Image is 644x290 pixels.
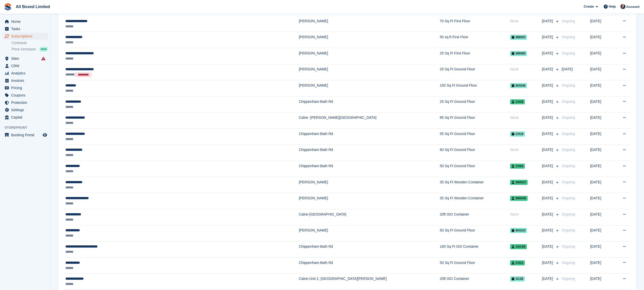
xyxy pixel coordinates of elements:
a: All Boxed Limited [14,3,52,11]
td: [DATE] [590,209,613,225]
td: [DATE] [590,64,613,80]
span: MA046 [510,83,527,88]
span: [DATE] [542,83,554,88]
td: [PERSON_NAME] [299,177,440,193]
td: Chippenham-Bath Rd [299,145,440,161]
td: 55 Sq Ft Ground Floor [440,129,510,145]
i: Smart entry sync failures have occurred [41,56,45,61]
td: [DATE] [590,145,613,161]
td: [DATE] [590,177,613,193]
span: Protection [11,99,42,106]
span: [DATE] [542,196,554,201]
span: Help [609,4,616,9]
span: Ongoing [562,196,575,200]
span: CH21 [510,260,525,265]
span: Ongoing [562,51,575,55]
span: CH64 [510,164,525,169]
span: MW037 [510,180,527,185]
span: Account [626,4,639,9]
a: Preview store [42,132,48,138]
a: menu [3,33,48,40]
td: 50 Sq Ft Ground Floor [440,257,510,274]
div: None [510,67,542,72]
span: [DATE] [542,99,554,104]
span: [DATE] [542,260,554,265]
span: Capital [11,114,42,121]
span: Pricing [11,84,42,91]
a: menu [3,18,48,25]
div: None [510,18,542,24]
td: Chippenham-Bath Rd [299,161,440,177]
div: None [510,212,542,217]
span: CH18 [510,131,525,137]
span: Ongoing [562,83,575,87]
span: [DATE] [542,147,554,152]
td: [PERSON_NAME] [299,48,440,64]
td: 160 Sq Ft ISO Container [440,241,510,258]
span: CRM [11,62,42,69]
a: menu [3,131,48,139]
td: [DATE] [590,129,613,145]
td: Chippenham-Bath Rd [299,129,440,145]
td: Chippenham-Bath Rd [299,257,440,274]
span: Invoices [11,77,42,84]
img: Dan Goss [620,4,625,9]
td: [PERSON_NAME] [299,80,440,96]
td: 25 Sq Ft First Floor [440,48,510,64]
td: [PERSON_NAME] [299,32,440,48]
img: stora-icon-8386f47178a22dfd0bd8f6a31ec36ba5ce8667c1dd55bd0f319d3a0aa187defe.svg [4,3,12,11]
span: [DATE] [542,67,554,72]
td: 50 Sq Ft Ground Floor [440,225,510,241]
span: Ongoing [562,244,575,248]
span: Ongoing [562,228,575,232]
td: [DATE] [590,257,613,274]
span: [DATE] [542,18,554,24]
td: [DATE] [590,274,613,290]
td: [DATE] [590,225,613,241]
td: 20ft ISO Container [440,274,510,290]
td: [DATE] [590,48,613,64]
td: [PERSON_NAME] [299,64,440,80]
span: [DATE] [542,51,554,56]
span: Ongoing [562,100,575,104]
span: USC66 [510,244,527,249]
td: [DATE] [590,32,613,48]
td: 50 Sq Ft Ground Floor [440,161,510,177]
span: MW030 [510,196,527,201]
td: 20ft ISO Container [440,209,510,225]
span: [DATE] [542,131,554,137]
div: None [510,115,542,120]
td: 50 sq ft First Floor [440,32,510,48]
td: [DATE] [590,112,613,129]
td: [PERSON_NAME] [299,193,440,209]
td: Chippenham-Bath Rd [299,241,440,258]
span: [DATE] [542,276,554,281]
span: MB085 [510,51,527,56]
span: MB053 [510,35,527,40]
span: Ongoing [562,180,575,184]
span: Analytics [11,70,42,77]
td: 150 Sq Ft Ground Floor [440,80,510,96]
span: Ongoing [562,212,575,216]
span: Ongoing [562,277,575,281]
div: None [510,147,542,152]
td: 70 Sq Ft First Floor [440,16,510,32]
td: [DATE] [590,96,613,112]
span: Sites [11,55,42,62]
span: Ongoing [562,164,575,168]
td: Calne-[GEOGRAPHIC_DATA] [299,209,440,225]
td: [PERSON_NAME] [299,225,440,241]
span: Coupons [11,92,42,99]
a: menu [3,77,48,84]
span: SC28 [510,276,525,281]
td: [DATE] [590,16,613,32]
span: [DATE] [542,180,554,185]
td: 25 Sq Ft Ground Floor [440,96,510,112]
td: [DATE] [590,161,613,177]
td: Calne -[PERSON_NAME][GEOGRAPHIC_DATA] [299,112,440,129]
span: Ongoing [562,35,575,39]
a: menu [3,55,48,62]
span: Ongoing [562,148,575,152]
span: Ongoing [562,132,575,136]
span: [DATE] [542,212,554,217]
